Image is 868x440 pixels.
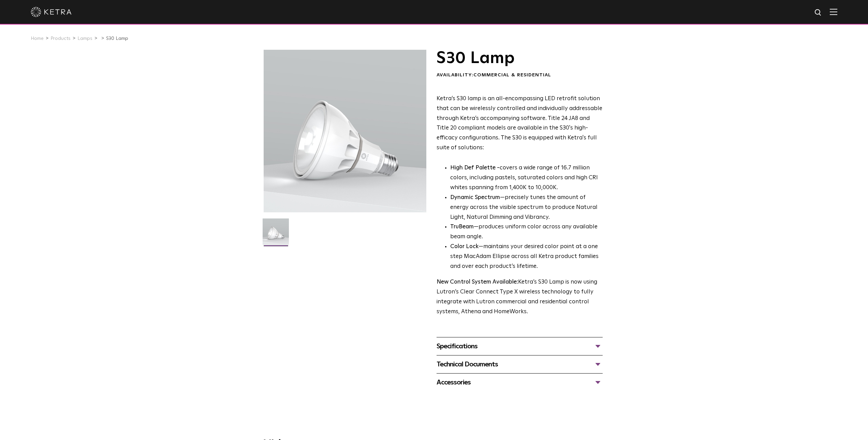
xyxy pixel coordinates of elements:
[830,9,837,15] img: Hamburger%20Nav.svg
[31,7,72,17] img: ketra-logo-2019-white
[437,279,518,285] strong: New Control System Available:
[814,9,823,17] img: search icon
[437,50,603,67] h1: S30 Lamp
[450,244,479,249] strong: Color Lock
[450,222,603,242] li: —produces uniform color across any available beam angle.
[450,163,603,193] p: covers a wide range of 16.7 million colors, including pastels, saturated colors and high CRI whit...
[450,195,500,200] strong: Dynamic Spectrum
[437,377,603,388] div: Accessories
[437,341,603,352] div: Specifications
[77,36,92,41] a: Lamps
[50,36,71,41] a: Products
[437,277,603,317] p: Ketra’s S30 Lamp is now using Lutron’s Clear Connect Type X wireless technology to fully integrat...
[450,193,603,223] li: —precisely tunes the amount of energy across the visible spectrum to produce Natural Light, Natur...
[437,72,603,79] div: Availability:
[106,36,128,41] a: S30 Lamp
[437,96,602,151] span: Ketra’s S30 lamp is an all-encompassing LED retrofit solution that can be wirelessly controlled a...
[263,218,289,250] img: S30-Lamp-Edison-2021-Web-Square
[473,73,551,77] span: Commercial & Residential
[450,165,500,171] strong: High Def Palette -
[450,224,474,230] strong: TruBeam
[437,359,603,370] div: Technical Documents
[31,36,44,41] a: Home
[450,242,603,272] li: —maintains your desired color point at a one step MacAdam Ellipse across all Ketra product famili...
